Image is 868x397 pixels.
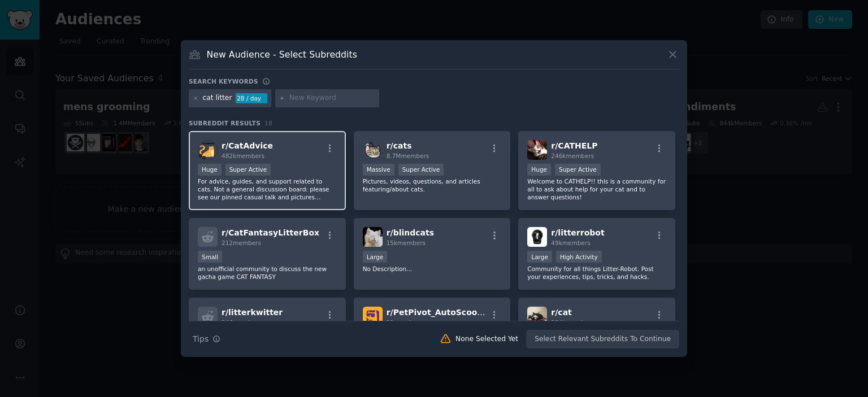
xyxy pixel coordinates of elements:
img: litterrobot [527,227,547,247]
img: PetPivot_AutoScooper [363,307,383,326]
div: Large [363,251,388,263]
button: Tips [189,329,224,349]
div: High Activity [556,251,602,263]
div: Super Active [225,164,271,176]
div: Small [198,251,222,263]
span: r/ CATHELP [551,141,597,150]
div: Massive [363,164,394,176]
div: 28 / day [236,93,267,103]
span: 18 [264,120,272,126]
span: 246 members [222,319,261,326]
p: For advice, guides, and support related to cats. Not a general discussion board: please see our p... [198,177,337,201]
span: Tips [193,333,209,345]
span: r/ CatFantasyLitterBox [222,228,319,237]
input: New Keyword [289,93,375,103]
span: Subreddit Results [189,119,261,127]
span: r/ CatAdvice [222,141,273,150]
h3: New Audience - Select Subreddits [207,49,357,60]
span: r/ PetPivot_AutoScooper [387,308,492,317]
div: Huge [198,164,222,176]
span: r/ litterkwitter [222,308,283,317]
p: No Description... [363,265,502,273]
span: r/ litterrobot [551,228,604,237]
span: 15k members [387,239,426,246]
span: 482k members [222,152,264,159]
img: blindcats [363,227,383,247]
div: Super Active [398,164,444,176]
span: 49k members [551,239,590,246]
div: None Selected Yet [455,334,518,344]
span: 212 members [222,239,261,246]
span: 8.7M members [387,152,429,159]
img: cats [363,140,383,160]
div: Large [527,251,552,263]
p: an unofficial community to discuss the new gacha game CAT FANTASY [198,265,337,281]
p: Pictures, videos, questions, and articles featuring/about cats. [363,177,502,193]
p: Community for all things Litter-Robot. Post your experiences, tips, tricks, and hacks. [527,265,666,281]
div: Huge [527,164,551,176]
span: r/ cat [551,308,571,317]
p: Welcome to CATHELP!! this is a community for all to ask about help for your cat and to answer que... [527,177,666,201]
span: 384k members [551,319,594,326]
span: 246k members [551,152,594,159]
span: r/ blindcats [387,228,434,237]
img: CatAdvice [198,140,218,160]
div: Super Active [555,164,601,176]
img: CATHELP [527,140,547,160]
h3: Search keywords [189,77,258,85]
span: r/ cats [387,141,412,150]
img: cat [527,307,547,326]
span: 21 members [387,319,422,326]
div: cat litter [203,93,232,103]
